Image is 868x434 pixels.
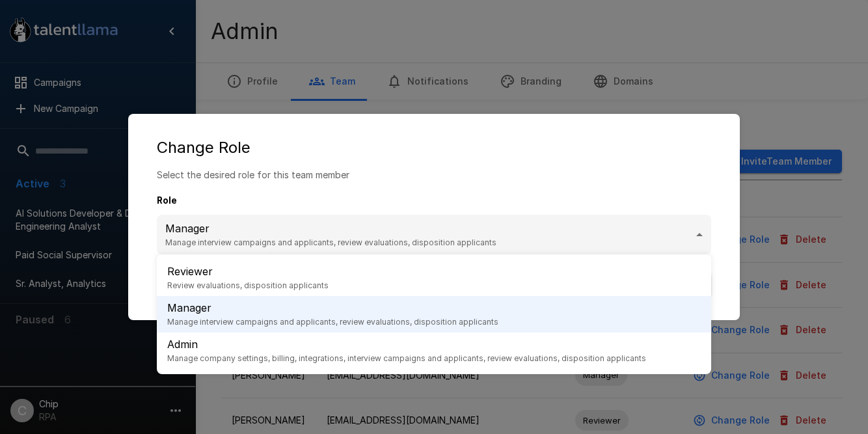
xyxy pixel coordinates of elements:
[167,300,498,316] p: Manager
[167,279,329,292] span: Review evaluations, disposition applicants
[167,264,329,279] p: Reviewer
[167,352,646,365] span: Manage company settings, billing, integrations, interview campaigns and applicants, review evalua...
[167,316,498,329] span: Manage interview campaigns and applicants, review evaluations, disposition applicants
[167,336,646,352] p: Admin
